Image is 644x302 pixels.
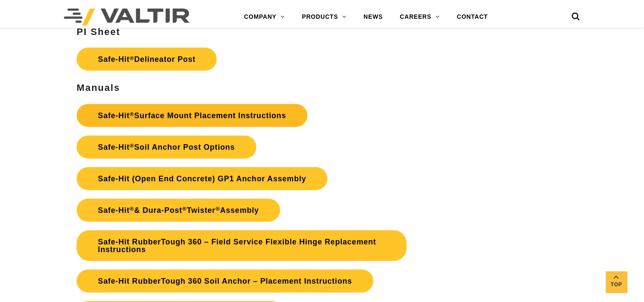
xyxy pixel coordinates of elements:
[77,136,256,159] a: Safe-Hit®Soil Anchor Post Options
[448,9,496,26] a: CONTACT
[77,104,307,127] a: Safe-Hit®Surface Mount Placement Instructions
[77,82,120,93] strong: Manuals
[130,55,135,61] sup: ®
[64,9,189,26] img: Valtir
[355,9,391,26] a: NEWS
[606,271,627,293] a: Top
[77,230,406,261] a: Safe-Hit RubberTough 360 – Field Service Flexible Hinge Replacement Instructions
[606,280,627,290] span: Top
[130,206,135,212] sup: ®
[235,9,293,26] a: COMPANY
[77,199,280,222] a: Safe-Hit®& Dura-Post®Twister®Assembly
[130,142,135,149] sup: ®
[293,9,355,26] a: PRODUCTS
[77,26,120,37] strong: PI Sheet
[215,206,220,212] sup: ®
[77,167,327,190] a: Safe-Hit (Open End Concrete) GP1 Anchor Assembly
[130,111,135,117] sup: ®
[77,48,217,71] a: Safe-Hit®Delineator Post
[391,9,448,26] a: CAREERS
[77,270,373,293] a: Safe-Hit RubberTough 360 Soil Anchor – Placement Instructions
[182,206,187,212] sup: ®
